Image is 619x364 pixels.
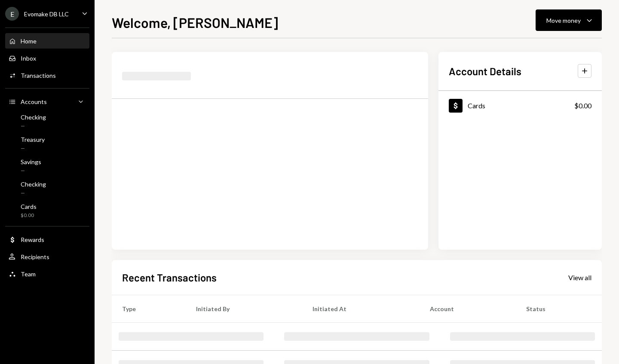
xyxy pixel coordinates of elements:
[516,295,602,322] th: Status
[468,101,485,110] div: Cards
[21,145,45,152] div: —
[24,10,69,18] div: Evomake DB LLC
[302,295,420,322] th: Initiated At
[5,67,89,83] a: Transactions
[5,33,89,49] a: Home
[568,272,591,282] a: View all
[568,273,591,282] div: View all
[420,295,516,322] th: Account
[21,98,47,105] div: Accounts
[21,203,37,210] div: Cards
[21,55,36,62] div: Inbox
[21,37,37,45] div: Home
[5,200,89,221] a: Cards$0.00
[21,113,46,121] div: Checking
[5,232,89,247] a: Rewards
[449,64,521,78] h2: Account Details
[112,295,186,322] th: Type
[21,136,45,143] div: Treasury
[5,249,89,264] a: Recipients
[21,270,36,278] div: Team
[21,72,56,79] div: Transactions
[5,50,89,66] a: Inbox
[5,156,89,176] a: Savings—
[5,178,89,199] a: Checking—
[5,111,89,132] a: Checking—
[21,212,37,219] div: $0.00
[574,101,591,111] div: $0.00
[186,295,302,322] th: Initiated By
[21,253,49,260] div: Recipients
[21,167,41,174] div: —
[536,9,602,31] button: Move money
[438,91,602,120] a: Cards$0.00
[122,270,217,284] h2: Recent Transactions
[5,133,89,154] a: Treasury—
[21,122,46,130] div: —
[21,236,44,243] div: Rewards
[112,14,278,31] h1: Welcome, [PERSON_NAME]
[546,16,581,25] div: Move money
[21,158,41,165] div: Savings
[5,266,89,281] a: Team
[5,94,89,109] a: Accounts
[21,180,46,188] div: Checking
[21,190,46,197] div: —
[5,7,19,21] div: E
